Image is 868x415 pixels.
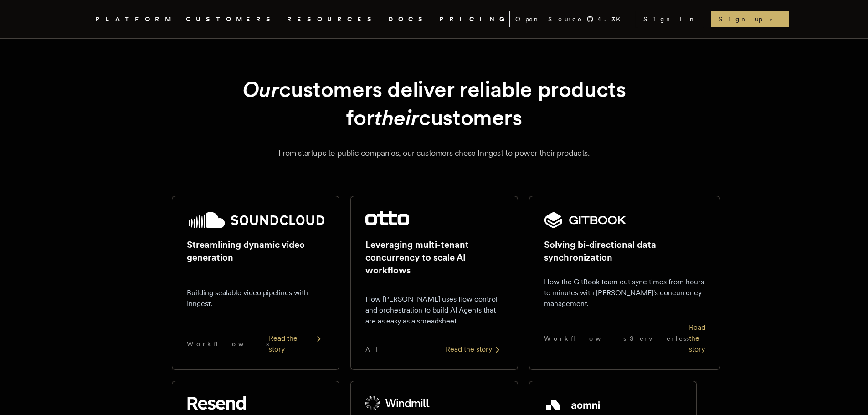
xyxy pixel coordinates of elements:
[187,211,324,229] img: SoundCloud
[365,211,409,225] img: Otto
[374,104,419,131] em: their
[689,322,705,355] div: Read the story
[186,14,276,25] a: CUSTOMERS
[242,76,279,102] em: Our
[597,15,626,24] span: 4.3 K
[187,339,269,348] span: Workflows
[365,238,503,277] h2: Leveraging multi-tenant concurrency to scale AI workflows
[187,287,324,309] p: Building scalable video pipelines with Inngest.
[544,238,705,264] h2: Solving bi-directional data synchronization
[544,396,602,414] img: Aomni
[194,75,675,132] h1: customers deliver reliable products for customers
[95,14,175,25] button: PLATFORM
[446,344,503,355] div: Read the story
[187,396,246,410] img: Resend
[544,211,627,229] img: GitBook
[529,196,697,370] a: GitBook logoSolving bi-directional data synchronizationHow the GitBook team cut sync times from h...
[172,196,339,370] a: SoundCloud logoStreamlining dynamic video generationBuilding scalable video pipelines with Innges...
[439,14,509,25] a: PRICING
[350,196,518,370] a: Otto logoLeveraging multi-tenant concurrency to scale AI workflowsHow [PERSON_NAME] uses flow con...
[711,11,789,27] a: Sign up
[636,11,704,27] a: Sign In
[388,14,428,25] a: DOCS
[365,396,430,410] img: Windmill
[269,333,324,355] div: Read the story
[630,334,689,343] span: Serverless
[515,15,583,24] span: Open Source
[544,277,705,309] p: How the GitBook team cut sync times from hours to minutes with [PERSON_NAME]'s concurrency manage...
[365,294,503,327] p: How [PERSON_NAME] uses flow control and orchestration to build AI Agents that are as easy as a sp...
[287,14,377,25] button: RESOURCES
[766,15,781,24] span: →
[544,334,626,343] span: Workflows
[365,345,385,354] span: AI
[187,238,324,264] h2: Streamlining dynamic video generation
[106,147,762,159] p: From startups to public companies, our customers chose Inngest to power their products.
